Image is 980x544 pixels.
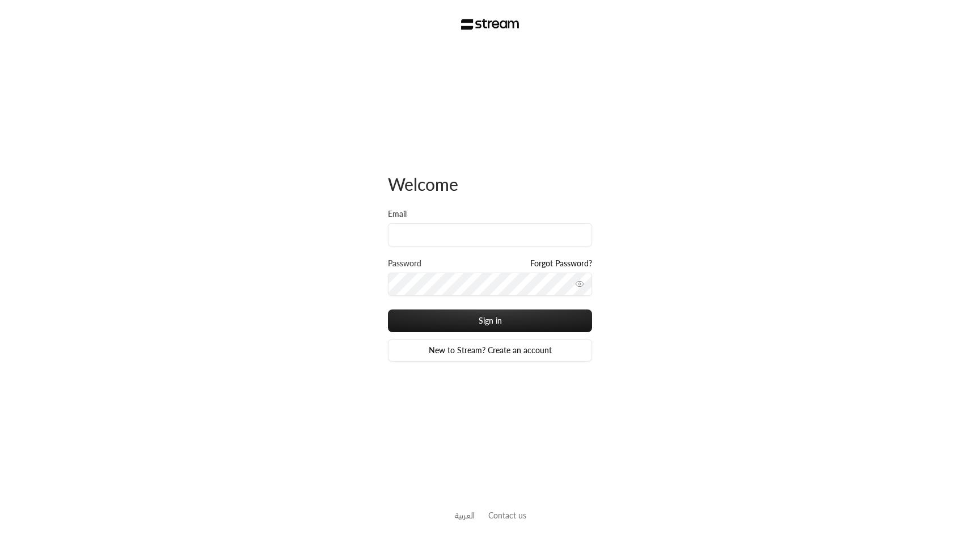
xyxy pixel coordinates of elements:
a: Forgot Password? [530,258,592,269]
a: Contact us [488,510,526,520]
label: Password [388,258,421,269]
label: Email [388,208,407,220]
span: Welcome [388,174,458,194]
button: toggle password visibility [571,275,589,293]
button: Contact us [488,509,526,521]
a: New to Stream? Create an account [388,339,592,362]
button: Sign in [388,309,592,332]
a: العربية [454,505,475,526]
img: Stream Logo [461,19,519,30]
